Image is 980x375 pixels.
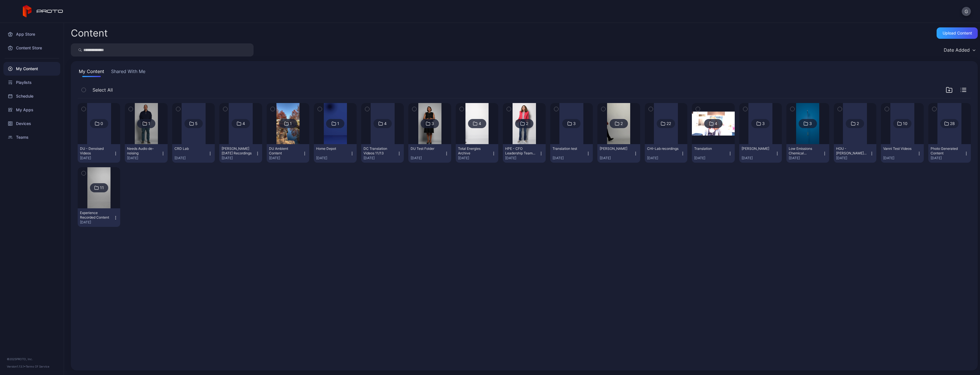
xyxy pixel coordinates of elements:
[78,208,120,227] button: Experience Recorded Content[DATE]
[316,146,348,151] div: Home Depot
[694,146,726,151] div: Translation
[337,121,339,126] div: 1
[290,121,292,126] div: 1
[364,146,395,156] div: DC Translation Videos 11/13
[789,146,820,156] div: Low Emissions Chemical Standards
[110,68,146,77] button: Shared With Me
[3,130,60,144] a: Teams
[962,7,971,16] button: G
[937,27,978,39] button: Upload Content
[127,146,158,156] div: Needs Audio de-noising
[456,144,498,163] button: Total Energies Archive[DATE]
[742,146,773,151] div: Meera Ramesh
[3,27,60,41] a: App Store
[715,121,717,126] div: 4
[411,156,444,160] div: [DATE]
[458,146,489,156] div: Total Energies Archive
[550,144,593,163] button: Translation test[DATE]
[80,146,111,156] div: DU - Denoised Videos
[101,121,103,126] div: 0
[931,146,962,156] div: Photo Generated Content
[883,146,915,151] div: Vanni Test Videos
[269,146,300,156] div: DU Ambient Content
[174,156,208,160] div: [DATE]
[3,89,60,103] a: Schedule
[316,156,350,160] div: [DATE]
[789,156,822,160] div: [DATE]
[645,144,687,163] button: CHI-Lab recordings[DATE]
[431,121,434,126] div: 3
[80,211,111,220] div: Experience Recorded Content
[3,117,60,130] a: Devices
[222,146,253,156] div: Jane April 2025 Recordings
[125,144,167,163] button: Needs Audio de-noising[DATE]
[928,144,971,163] button: Photo Generated Content[DATE]
[647,146,678,151] div: CHI-Lab recordings
[943,31,972,35] div: Upload Content
[526,121,528,126] div: 2
[100,185,104,190] div: 11
[3,76,60,89] a: Playlists
[3,62,60,76] a: My Content
[26,365,49,368] a: Terms Of Service
[553,156,586,160] div: [DATE]
[742,156,775,160] div: [DATE]
[78,144,120,163] button: DU - Denoised Videos[DATE]
[694,156,728,160] div: [DATE]
[944,47,970,53] div: Date Added
[503,144,545,163] button: HPE - CFO Leadership Team Breakthrough Lab[DATE]
[931,156,964,160] div: [DATE]
[314,144,356,163] button: Home Depot[DATE]
[195,121,198,126] div: 5
[836,156,869,160] div: [DATE]
[78,68,105,77] button: My Content
[836,146,867,156] div: HOU - Dave test
[80,220,113,225] div: [DATE]
[941,43,978,57] button: Date Added
[620,121,623,126] div: 2
[384,121,387,126] div: 4
[269,156,302,160] div: [DATE]
[93,86,113,93] span: Select All
[361,144,404,163] button: DC Translation Videos 11/13[DATE]
[174,146,206,151] div: CRD Lab
[479,121,481,126] div: 4
[600,146,631,151] div: Eamonn Kelly
[597,144,640,163] button: [PERSON_NAME][DATE]
[762,121,765,126] div: 3
[458,156,491,160] div: [DATE]
[666,121,671,126] div: 22
[7,365,26,368] span: Version 1.13.1 •
[647,156,680,160] div: [DATE]
[505,156,539,160] div: [DATE]
[809,121,812,126] div: 3
[950,121,955,126] div: 28
[127,156,160,160] div: [DATE]
[411,146,442,151] div: DU Test Folder
[408,144,451,163] button: DU Test Folder[DATE]
[3,41,60,55] a: Content Store
[242,121,245,126] div: 4
[364,156,397,160] div: [DATE]
[834,144,876,163] button: HOU - [PERSON_NAME] test[DATE]
[600,156,633,160] div: [DATE]
[172,144,215,163] button: CRD Lab[DATE]
[903,121,907,126] div: 10
[3,103,60,117] a: My Apps
[883,156,917,160] div: [DATE]
[148,121,150,126] div: 1
[71,28,108,38] div: Content
[786,144,829,163] button: Low Emissions Chemical Standards[DATE]
[553,146,584,151] div: Translation test
[573,121,576,126] div: 3
[219,144,262,163] button: [PERSON_NAME] [DATE] Recordings[DATE]
[7,357,57,361] div: © 2025 PROTO, Inc.
[857,121,859,126] div: 2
